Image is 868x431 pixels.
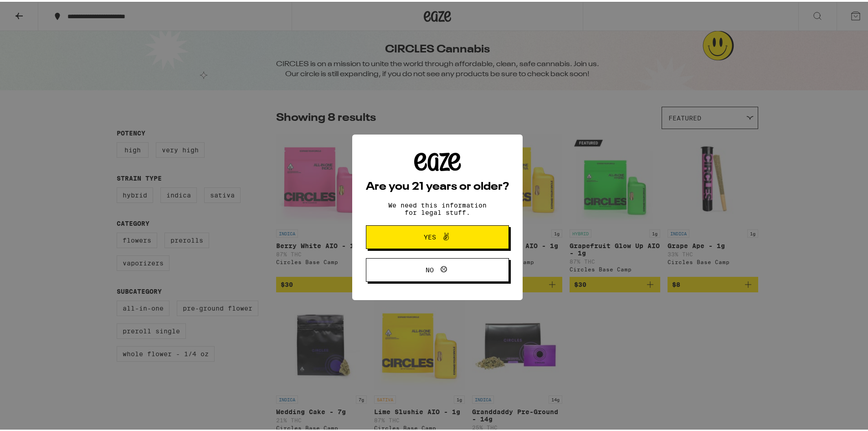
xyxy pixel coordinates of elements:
span: No [426,265,434,271]
p: We need this information for legal stuff. [380,200,494,214]
span: Yes [424,232,436,239]
span: Hi. Need any help? [5,6,66,14]
h2: Are you 21 years or older? [366,180,509,191]
button: Yes [366,223,509,247]
button: No [366,256,509,280]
